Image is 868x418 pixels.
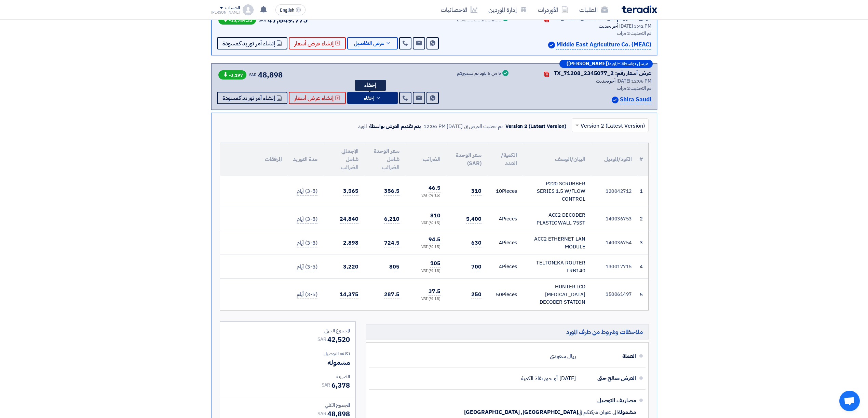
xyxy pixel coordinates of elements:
[410,220,440,226] div: (15 %) VAT
[505,122,566,130] div: Version 2 (Latest Version)
[548,42,555,48] img: Verified Account
[554,69,651,77] div: عرض أسعار رقم: TX_71208_2345077_2
[429,235,440,244] span: 94.5
[225,5,240,11] div: الحساب
[369,122,421,130] div: يتم تقديم العرض بواسطة
[496,187,502,195] span: 10
[528,211,585,227] div: ACC2 DECODER PLASTIC WALL 75ST
[487,231,523,255] td: Pieces
[567,61,609,66] b: ([PERSON_NAME])
[523,143,591,176] th: البيان/الوصف
[343,187,358,196] span: 3,565
[249,72,257,78] span: SAR
[430,212,440,220] span: 810
[487,176,523,207] td: Pieces
[559,375,575,382] span: [DATE]
[487,279,523,310] td: Pieces
[483,2,532,18] a: إدارة الموردين
[347,37,398,49] button: عرض التفاصيل
[528,259,585,274] div: TELTONIKA ROUTER TRB140
[499,263,502,270] span: 4
[226,402,350,409] div: المجموع الكلي
[268,14,308,26] span: 47,849.775
[297,215,317,224] span: (3-5) أيام
[217,92,287,104] button: إنشاء أمر توريد كمسودة
[297,187,317,196] span: (3-5) أيام
[226,350,350,357] div: تكلفه التوصيل
[384,215,399,224] span: 6,210
[466,215,482,224] span: 5,400
[331,380,350,390] span: 6,378
[258,69,282,81] span: 48,898
[410,268,440,274] div: (15 %) VAT
[410,296,440,302] div: (15 %) VAT
[364,96,374,101] span: إخفاء
[435,2,483,18] a: الاحصائيات
[619,23,651,30] span: [DATE] 3:42 PM
[220,143,287,176] th: المرفقات
[297,263,317,271] span: (3-5) أيام
[471,239,482,247] span: 630
[620,61,648,66] span: مرسل بواسطة:
[429,287,440,296] span: 37.5
[366,324,649,340] h5: ملاحظات وشروط من طرف المورد
[294,41,334,46] span: إنشاء عرض أسعار
[554,375,558,382] span: أو
[521,375,553,382] span: حتى نفاذ الكمية
[609,61,618,66] span: المورد
[556,40,651,49] p: Middle East Agriculture Co. (MEAC)
[364,143,405,176] th: سعر الوحدة شامل الضرائب
[528,235,585,250] div: ACC2 ETHERNET LAN MODULE
[457,16,501,21] div: 5 من 5 بنود تم تسعيرهم
[297,290,317,299] span: (3-5) أيام
[487,143,523,176] th: الكمية/العدد
[637,255,648,279] td: 4
[637,143,648,176] th: #
[322,381,330,389] span: SAR
[222,41,275,46] span: إنشاء أمر توريد كمسودة
[343,239,358,247] span: 2,898
[471,187,482,196] span: 310
[289,92,346,104] button: إنشاء عرض أسعار
[323,143,364,176] th: الإجمالي شامل الضرائب
[243,4,254,15] img: profile_test.png
[618,409,636,416] span: مشمولة
[550,350,575,363] div: ريال سعودي
[591,279,637,310] td: 150061497
[384,290,399,299] span: 287.5
[389,263,399,271] span: 805
[637,207,648,231] td: 2
[358,122,367,130] div: المورد
[518,30,651,37] div: تم التحديث 2 مرات
[405,143,446,176] th: الضرائب
[532,2,574,18] a: الأوردرات
[591,207,637,231] td: 140036753
[839,391,860,411] a: Open chat
[487,255,523,279] td: Pieces
[430,259,440,268] span: 105
[496,291,502,298] span: 50
[327,357,350,367] span: مشموله
[287,143,323,176] th: مدة التوريد
[446,143,487,176] th: سعر الوحدة (SAR)
[317,336,326,343] span: SAR
[581,370,636,387] div: العرض صالح حتى
[637,279,648,310] td: 5
[622,5,657,13] img: Teradix logo
[637,231,648,255] td: 3
[384,239,399,247] span: 724.5
[327,334,350,345] span: 42,520
[294,96,334,101] span: إنشاء عرض أسعار
[354,41,384,46] span: عرض التفاصيل
[499,239,502,246] span: 4
[581,348,636,364] div: العملة
[596,77,615,85] span: أخر تحديث
[340,290,358,299] span: 14,375
[410,244,440,250] div: (15 %) VAT
[457,71,501,76] div: 5 من 5 بنود تم تسعيرهم
[347,92,398,104] button: إخفاء
[275,4,306,15] button: English
[591,176,637,207] td: 120042712
[591,255,637,279] td: 130017715
[340,215,358,224] span: 24,840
